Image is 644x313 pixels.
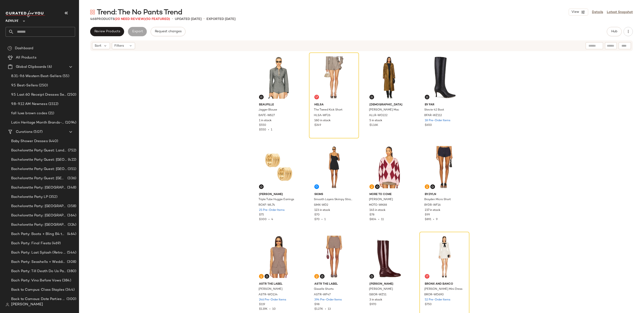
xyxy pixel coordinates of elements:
span: Bachelorette Party Guest: [GEOGRAPHIC_DATA] [11,166,67,172]
img: BAFE-WS27_V1.jpg [255,54,302,101]
img: cfy_white_logo.C9jOOHJF.svg [6,11,45,17]
img: SIMX-WD2_V1.jpg [311,144,357,191]
span: Bachelorette Party Guest: [GEOGRAPHIC_DATA] [11,176,66,181]
img: svg%3e [376,185,379,188]
span: 246 Pre-Order Items [259,298,286,302]
span: $70 [314,218,320,221]
span: Bronx and Banco [425,282,464,286]
span: 5 in stock [369,119,382,123]
span: 18 Pre-Order Items [425,119,450,123]
span: 9.5 Best-Sellers [11,83,38,88]
a: Details [592,10,603,15]
span: SIMX-WD2 [314,203,328,207]
img: svg%3e [90,10,95,14]
span: 3 in stock [369,298,382,302]
span: [PERSON_NAME] [369,287,393,291]
img: svg%3e [7,46,12,51]
span: $300 [259,218,267,221]
span: (344) [64,287,75,293]
span: ASTR-WF47 [314,293,331,297]
span: $650 [425,123,432,127]
span: Bachelorette Party: [GEOGRAPHIC_DATA] [11,213,66,218]
span: Bachelorette Party: [GEOGRAPHIC_DATA] [11,222,67,228]
span: 468 [90,17,96,21]
span: $891 [425,218,431,221]
span: Sort [95,43,101,48]
span: (507) [33,129,43,135]
span: 145 in stock [369,208,385,212]
span: ASTR the Label [314,282,354,286]
span: $970 [369,303,376,307]
span: Trend: The No Pants Trend [97,8,182,17]
span: $98 [314,303,319,307]
img: svg%3e [426,185,428,188]
span: Revolve [6,16,18,24]
span: $1.27K [314,308,323,311]
span: (469) [51,241,61,246]
span: • [268,308,272,311]
span: ASTR-WO134 [259,293,278,297]
span: (250) [66,92,76,98]
span: 1 [271,128,272,131]
span: 9.8-9.12 AM Newness [11,101,47,107]
span: Triple Tube Huggie Earrings [259,198,294,202]
img: svg%3e [370,96,373,98]
img: svg%3e [315,275,318,278]
span: [PERSON_NAME] [369,198,393,202]
span: Jagger Blouse [259,108,277,112]
span: Back to Campus: Date Parties & Semi Formals [11,297,66,302]
span: [PERSON_NAME] Mini Dress [424,287,462,291]
span: (1094) [64,120,76,125]
span: 394 Pre-Order Items [314,298,342,302]
span: (544) [66,250,76,255]
span: 8.31-9.6 Western Best-Sellers [11,74,62,79]
span: Bach Party: Final Fiesta [11,241,51,246]
span: (384) [61,278,71,283]
span: 1 [324,218,326,221]
span: Bachelorette Party: [GEOGRAPHIC_DATA] [11,204,66,209]
span: (752) [67,148,76,153]
span: [PERSON_NAME] [259,192,298,197]
span: $834 [369,218,376,221]
span: 160 in stock [314,119,331,123]
img: BYDR-WF16_V1.jpg [421,144,468,191]
div: Products [90,17,170,22]
span: (55) [62,74,69,79]
span: MOTO-WK88 [369,203,387,207]
span: $70 [314,213,320,217]
span: • [376,218,381,221]
img: GBOR-WZ51_V1.jpg [366,233,412,280]
span: Gisselle Shorts [314,287,334,291]
span: Dashboard [15,46,33,51]
span: Helsa [314,103,354,107]
span: (250) [38,83,48,88]
span: $75 [259,213,264,217]
span: 13 [328,308,331,311]
span: ALLR-WO222 [369,114,388,118]
span: BY FAR [425,103,464,107]
span: (352) [48,194,57,200]
span: (380) [66,269,76,274]
span: Request changes [155,30,182,33]
img: svg%3e [260,185,263,188]
span: Brayden Micro Short [424,198,451,202]
span: Bach Party: Boots + Bling B4 the Ring [11,231,66,237]
span: Global Clipboards [16,64,46,70]
span: $750 [425,303,432,307]
span: GBOR-WZ51 [369,293,386,297]
img: svg%3e [315,96,318,98]
p: Exported [DATE] [206,17,236,22]
span: The Tweed Kick Short [314,108,342,112]
img: ALLR-WO222_V1.jpg [366,54,412,101]
span: 11 [381,218,384,221]
button: View [569,9,588,16]
span: Baby Shower Dresses [11,139,48,144]
span: ROXF-WL74 [259,203,275,207]
img: svg%3e [6,303,9,306]
span: 25 Pre-Order Items [259,208,285,212]
button: Review Products [90,27,124,36]
span: Bachelorette Party Guest: [GEOGRAPHIC_DATA] [11,157,67,163]
span: Bachelorette Party: [GEOGRAPHIC_DATA] [11,185,66,190]
span: $550 [259,128,266,131]
span: (440) [48,139,58,144]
